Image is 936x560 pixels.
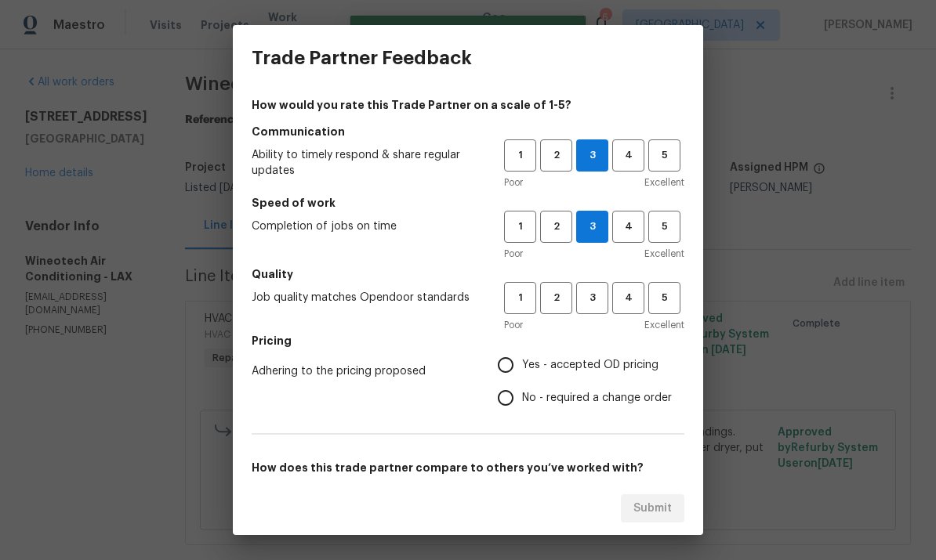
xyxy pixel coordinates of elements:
span: Job quality matches Opendoor standards [252,290,479,305]
span: No - required a change order [522,390,672,406]
span: 4 [614,146,643,164]
h3: Trade Partner Feedback [252,47,472,69]
span: 5 [650,218,679,236]
div: Pricing [498,349,684,414]
h5: Communication [252,124,684,139]
span: Completion of jobs on time [252,219,479,234]
button: 2 [540,211,572,243]
button: 5 [648,211,680,243]
button: 2 [540,139,572,172]
h5: How does this trade partner compare to others you’ve worked with? [252,460,684,475]
span: 2 [542,218,571,236]
button: 5 [648,282,680,314]
span: 3 [578,289,607,307]
h4: How would you rate this Trade Partner on a scale of 1-5? [252,97,684,113]
span: Poor [504,246,523,262]
span: 1 [506,146,535,164]
span: Excellent [644,317,684,333]
span: Excellent [644,175,684,190]
span: 2 [542,289,571,307]
span: 3 [577,218,608,236]
button: 4 [612,139,644,172]
button: 1 [504,282,536,314]
span: Poor [504,317,523,333]
button: 3 [576,211,608,243]
button: 1 [504,211,536,243]
h5: Pricing [252,333,684,349]
span: 4 [614,218,643,236]
span: Excellent [644,246,684,262]
button: 2 [540,282,572,314]
span: 2 [542,146,571,164]
span: 5 [650,146,679,164]
button: 1 [504,139,536,172]
button: 4 [612,282,644,314]
span: 1 [506,289,535,307]
span: 4 [614,289,643,307]
h5: Quality [252,266,684,282]
button: 4 [612,211,644,243]
button: 3 [576,139,608,172]
span: 5 [650,289,679,307]
span: 1 [506,218,535,236]
span: Yes - accepted OD pricing [522,357,658,374]
h5: Speed of work [252,195,684,211]
span: Adhering to the pricing proposed [252,363,473,379]
span: 3 [577,146,608,164]
span: Poor [504,175,523,190]
span: Ability to timely respond & share regular updates [252,147,479,179]
button: 3 [576,282,608,314]
button: 5 [648,139,680,172]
